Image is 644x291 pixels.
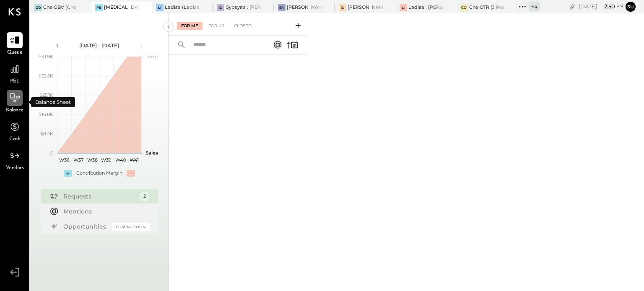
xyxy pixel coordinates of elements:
div: L( [156,4,164,11]
span: P&L [10,78,20,85]
div: Opportunities [63,222,108,231]
div: L: [400,4,407,11]
div: CO [34,4,42,11]
div: [DATE] [579,3,623,10]
span: Queue [7,49,23,57]
div: G: [217,4,224,11]
text: $16.8K [39,111,53,117]
div: [PERSON_NAME]' Rooftop - Ignite [287,4,322,11]
div: Contribution Margin [76,170,122,177]
div: For KS [204,22,228,30]
div: CO [460,4,468,11]
text: W37 [73,157,83,163]
div: [MEDICAL_DATA] (JSI LLC) - Ignite [104,4,139,11]
a: Cash [0,119,29,143]
div: Coming Soon [112,223,150,231]
div: Che OBV (Che OBV LLC) - Ignite [43,4,78,11]
text: W41 [130,157,139,163]
div: Requests [63,192,135,201]
a: Queue [0,32,29,57]
div: 2 [140,191,150,201]
div: Balance Sheet [31,97,75,107]
div: Mentions [63,207,145,216]
span: pm [616,3,623,9]
div: + [64,170,72,177]
span: 2 : 50 [598,3,615,10]
button: su [626,2,636,12]
text: Sales [145,150,158,156]
div: [DATE] - [DATE] [64,42,135,49]
a: Vendors [0,148,29,172]
a: P&L [0,61,29,85]
div: [PERSON_NAME]'s : [PERSON_NAME]'s [348,4,383,11]
text: W36 [59,157,70,163]
span: Balance [6,107,23,114]
div: Ladisa : [PERSON_NAME] in the Alley & The Blind Pig [408,4,444,11]
div: PB [95,4,103,11]
div: G: [339,4,346,11]
a: Balance [0,90,29,114]
text: $33.5K [39,73,53,79]
span: Vendors [6,165,24,172]
div: - [127,170,135,177]
div: SR [278,4,286,11]
div: Gypsys's : [PERSON_NAME] on the levee [226,4,261,11]
div: copy link [568,2,576,11]
div: Closed [230,22,256,30]
text: W39 [101,157,112,163]
text: $8.4K [40,131,53,136]
span: Cash [9,136,20,143]
div: For Me [177,22,203,30]
div: Ladisa (Ladisa Corp.) - Ignite [165,4,200,11]
div: Che OTR (J Restaurant LLC) - Ignite [469,4,504,11]
text: W38 [87,157,97,163]
text: 0 [50,150,53,156]
text: W40 [115,157,125,163]
div: + 4 [529,2,540,11]
text: $25.1K [39,92,53,98]
text: $41.9K [39,54,53,59]
text: Labor [145,54,158,59]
